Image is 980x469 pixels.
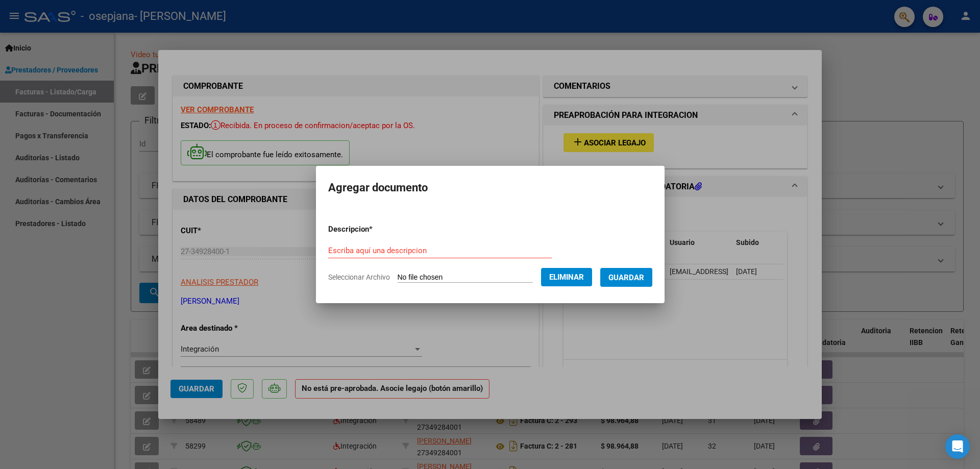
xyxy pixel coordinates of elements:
button: Guardar [600,268,652,287]
span: Seleccionar Archivo [328,273,390,281]
p: Descripcion [328,224,426,235]
span: Guardar [608,273,644,282]
h2: Agregar documento [328,178,652,198]
div: Open Intercom Messenger [945,434,970,459]
span: Eliminar [549,273,584,282]
button: Eliminar [541,268,592,286]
